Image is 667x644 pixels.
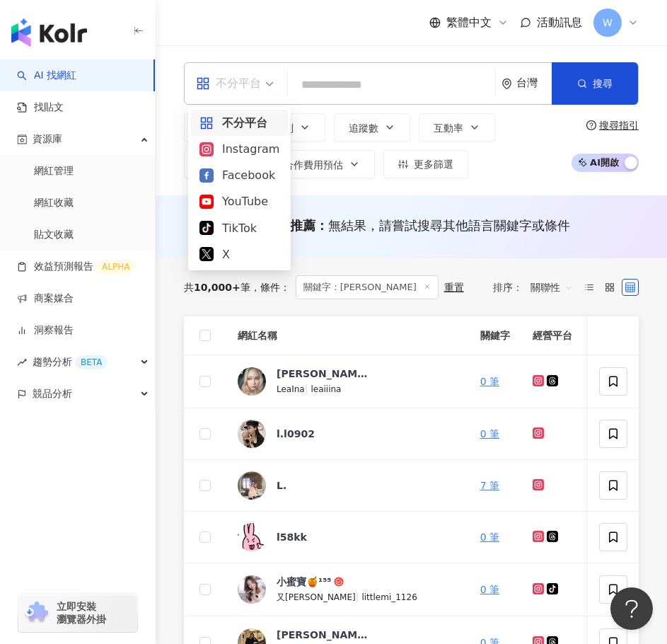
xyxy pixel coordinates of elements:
div: AI 推薦 ： [271,217,570,234]
span: 10,000+ [194,282,240,293]
a: 找貼文 [17,100,64,115]
a: 商案媒合 [17,292,74,306]
div: [PERSON_NAME] [277,628,369,642]
td: 178,982 [584,563,647,616]
div: 搜尋指引 [599,120,639,131]
td: 98,966 [584,355,647,408]
span: littlemi_1126 [361,592,417,602]
span: | [356,591,362,602]
button: 追蹤數 [334,113,410,142]
span: leaiiina [311,384,341,394]
button: 搜尋 [552,62,638,105]
img: KOL Avatar [238,523,266,551]
a: 0 筆 [480,584,499,595]
span: 繁體中文 [446,15,492,30]
button: 更多篩選 [383,150,468,178]
span: 條件 ： [250,282,290,293]
span: 追蹤數 [349,122,378,134]
span: 無結果，請嘗試搜尋其他語言關鍵字或條件 [328,218,570,233]
span: 趨勢分析 [33,346,108,378]
img: logo [11,18,87,47]
div: X [199,246,279,263]
span: LeaIna [277,384,305,394]
span: 資源庫 [33,123,62,155]
div: 不分平台 [199,114,279,132]
button: 類型 [184,113,250,142]
span: environment [501,79,512,89]
img: KOL Avatar [238,420,266,448]
div: 小蜜寶🍯¹⁵⁵ [277,575,331,589]
a: chrome extension立即安裝 瀏覽器外掛 [18,594,137,632]
div: [PERSON_NAME] [277,367,369,381]
div: BETA [75,355,108,369]
div: Facebook [199,166,279,184]
div: 不分平台 [196,72,261,95]
span: 立即安裝 瀏覽器外掛 [57,600,106,626]
div: TikTok [199,219,279,237]
img: KOL Avatar [238,471,266,500]
a: KOL Avatarl58kk [238,523,458,551]
a: 網紅管理 [34,164,74,178]
div: 台灣 [516,77,552,89]
button: 互動率 [419,113,495,142]
iframe: Help Scout Beacon - Open [610,587,653,630]
div: 重置 [444,282,464,293]
img: chrome extension [23,602,50,624]
button: 觀看率 [184,150,260,178]
span: 搜尋 [593,78,613,89]
div: 共 筆 [184,282,250,293]
th: 關鍵字 [469,316,521,355]
span: rise [17,357,27,367]
button: 性別 [259,113,325,142]
div: 排序： [493,276,581,299]
a: 貼文收藏 [34,228,74,242]
span: appstore [196,76,210,91]
th: 經營平台 [521,316,584,355]
span: 活動訊息 [537,16,582,29]
a: KOL Avatarl.l0902 [238,420,458,448]
span: question-circle [586,120,596,130]
span: 關聯性 [530,276,573,299]
a: 7 筆 [480,480,499,491]
a: searchAI 找網紅 [17,69,76,83]
a: 洞察報告 [17,323,74,338]
td: 12,291 [584,512,647,563]
a: 0 筆 [480,376,499,387]
span: 競品分析 [33,378,72,410]
span: 又[PERSON_NAME] [277,592,356,602]
div: L. [277,478,286,493]
span: 更多篩選 [414,159,453,170]
a: 0 筆 [480,531,499,543]
a: KOL Avatar[PERSON_NAME]LeaIna|leaiiina [238,367,458,396]
div: l.l0902 [277,427,315,441]
span: appstore [199,116,214,130]
span: 互動率 [434,122,463,134]
a: 0 筆 [480,428,499,439]
div: YouTube [199,192,279,210]
a: 網紅收藏 [34,196,74,210]
a: KOL AvatarL. [238,471,458,500]
div: Instagram [199,140,279,158]
a: KOL Avatar小蜜寶🍯¹⁵⁵又[PERSON_NAME]|littlemi_1126 [238,575,458,604]
a: 效益預測報告ALPHA [17,260,135,274]
div: l58kk [277,530,307,544]
button: 合作費用預估 [269,150,375,178]
span: W [603,15,613,30]
span: 關鍵字：[PERSON_NAME] [296,275,439,299]
span: 合作費用預估 [284,159,343,171]
img: KOL Avatar [238,575,266,604]
span: | [305,383,311,394]
img: KOL Avatar [238,367,266,396]
td: 10,161 [584,408,647,460]
th: 總追蹤數 [584,316,647,355]
td: 11,151 [584,460,647,512]
th: 網紅名稱 [226,316,469,355]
